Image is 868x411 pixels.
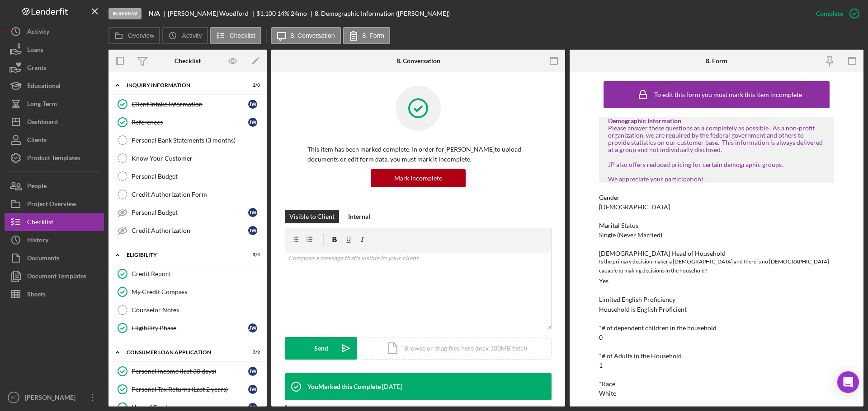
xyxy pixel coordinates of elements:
div: Mark Incomplete [394,169,442,187]
a: Document Templates [5,267,104,285]
a: Personal Budget [113,167,262,185]
a: Personal Tax Returns (Last 2 years)JW [113,380,262,398]
button: 8. Form [343,27,390,44]
a: My Credit Compass [113,283,262,301]
div: Clients [27,131,47,151]
div: Know Your Customer [132,155,262,162]
div: Checklist [175,57,201,65]
div: Personal Budget [132,209,248,216]
button: BG[PERSON_NAME] [5,388,104,406]
button: Product Templates [5,149,104,167]
div: J W [248,385,257,394]
div: Demographic Information [608,117,825,125]
div: [DEMOGRAPHIC_DATA] Head of Household [599,250,834,257]
div: Long-Term [27,95,57,115]
div: References [132,119,248,126]
div: Please answer these questions as a completely as possible. As a non-profit organization, we are r... [608,125,825,183]
div: 8. Form [706,57,727,65]
label: Checklist [230,32,255,39]
button: Overview [108,27,160,44]
button: Mark Incomplete [371,169,466,187]
div: 7 / 9 [244,350,260,355]
div: Consumer Loan Application [127,350,237,355]
a: Know Your Customer [113,149,262,167]
div: Documents [27,249,59,269]
div: Eligibility [127,252,237,258]
button: Activity [5,23,104,41]
div: Personal Bank Statements (3 months) [132,137,262,144]
button: Loans [5,41,104,59]
button: People [5,177,104,195]
button: Long-Term [5,95,104,113]
div: Counselor Notes [132,306,262,314]
div: J W [248,226,257,235]
div: Credit Authorization [132,227,248,234]
div: In Review [108,8,142,19]
div: Activity [27,23,49,43]
div: J W [248,118,257,127]
div: Loans [27,41,43,61]
div: Document Templates [27,267,86,287]
label: 8. Conversation [291,32,335,39]
div: History [27,231,48,251]
div: Gender [599,194,834,201]
button: Project Overview [5,195,104,213]
div: Inquiry Information [127,83,237,88]
a: Credit AuthorizationJW [113,222,262,240]
div: Personal Income (last 30 days) [132,368,248,375]
span: $1,100 [256,9,276,17]
button: Dashboard [5,113,104,131]
button: Educational [5,77,104,95]
div: Grants [27,59,46,79]
div: *# of dependent children in the household [599,324,834,332]
div: [DEMOGRAPHIC_DATA] [599,203,670,211]
a: Credit Report [113,265,262,283]
button: Grants [5,59,104,77]
div: [PERSON_NAME] Woodford [168,10,256,17]
div: 8. Conversation [396,57,440,65]
a: Personal Bank Statements (3 months) [113,131,262,149]
div: Educational [27,77,61,97]
div: 8. Demographic Information ([PERSON_NAME]) [315,10,450,17]
div: Send [314,337,328,360]
button: Complete [807,5,863,23]
div: Project Overview [27,195,76,215]
div: 2 / 8 [244,83,260,88]
div: Marital Status [599,222,834,229]
a: Personal Income (last 30 days)JW [113,362,262,380]
div: Sheets [27,285,46,305]
div: Client Intake Information [132,101,248,108]
a: Credit Authorization Form [113,185,262,203]
div: Limited English Proficiency [599,296,834,303]
div: Personal Budget [132,173,262,180]
a: Personal BudgetJW [113,203,262,222]
button: History [5,231,104,249]
div: Internal [348,210,370,223]
div: Yes [599,277,609,285]
a: Sheets [5,285,104,303]
a: ReferencesJW [113,113,262,131]
div: Household is English Proficient [599,306,687,313]
div: Credit Report [132,270,262,277]
div: Personal Tax Returns (Last 2 years) [132,386,248,393]
div: Visible to Client [289,210,335,223]
div: 24 mo [291,10,307,17]
div: White [599,390,616,397]
button: Checklist [210,27,261,44]
div: My Credit Compass [132,288,262,296]
button: Checklist [5,213,104,231]
button: Internal [344,210,375,223]
div: 1 [599,362,603,369]
button: Clients [5,131,104,149]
